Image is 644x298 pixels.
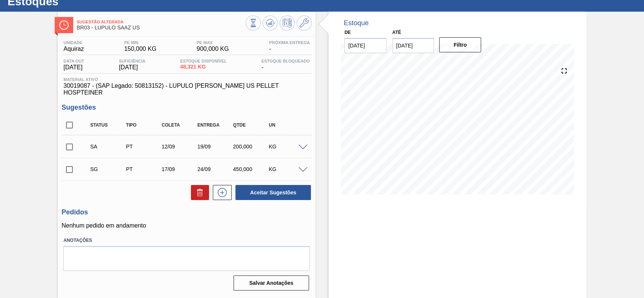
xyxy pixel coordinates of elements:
span: Data out [63,59,84,63]
div: 17/09/2025 [160,166,199,172]
div: Coleta [160,122,199,128]
div: Nova sugestão [209,185,232,200]
h3: Sugestões [61,104,312,112]
span: 900,000 KG [197,46,229,52]
div: 450,000 [231,166,271,172]
div: 200,000 [231,144,271,150]
span: 48,321 KG [180,64,226,70]
div: - [267,40,312,52]
button: Ir ao Master Data / Geral [297,15,312,31]
div: Status [88,122,128,128]
span: Estoque Disponível [180,59,226,63]
input: dd/mm/yyyy [344,38,386,53]
span: BR03 - LÚPULO SAAZ US [77,25,246,31]
label: Até [392,30,401,35]
span: PE MAX [197,40,229,45]
div: Tipo [124,122,163,128]
div: Sugestão Criada [88,166,128,172]
div: KG [267,144,306,150]
button: Programar Estoque [280,15,295,31]
div: UN [267,122,306,128]
div: KG [267,166,306,172]
div: Qtde [231,122,271,128]
div: - [260,59,312,71]
span: Sugestão Alterada [77,20,246,24]
span: Material ativo [63,77,310,82]
div: Aceitar Sugestões [232,184,312,201]
h3: Pedidos [61,208,312,216]
button: Atualizar Gráfico [263,15,278,31]
img: Ícone [59,20,69,30]
div: 12/09/2025 [160,144,199,150]
div: Excluir Sugestões [187,185,209,200]
label: De [344,30,351,35]
span: Unidade [63,40,84,45]
div: Pedido de Transferência [124,166,163,172]
span: 150,000 KG [124,46,156,52]
p: Nenhum pedido em andamento [61,222,312,229]
div: 24/09/2025 [195,166,235,172]
div: Estoque [344,19,369,27]
button: Visão Geral dos Estoques [246,15,261,31]
span: Próxima Entrega [269,40,310,45]
div: Pedido de Transferência [124,144,163,150]
label: Anotações [63,235,310,246]
span: PE MIN [124,40,156,45]
span: [DATE] [63,64,84,71]
input: dd/mm/yyyy [392,38,434,53]
div: Sugestão Alterada [88,144,128,150]
div: Entrega [195,122,235,128]
button: Aceitar Sugestões [235,185,311,200]
span: Suficiência [119,59,145,63]
span: Estoque Bloqueado [261,59,310,63]
button: Filtro [439,37,481,52]
span: 30019087 - (SAP Legado: 50813152) - LUPULO [PERSON_NAME] US PELLET HOSPTEINER [63,83,310,96]
button: Salvar Anotações [234,275,309,290]
div: 19/09/2025 [195,144,235,150]
span: [DATE] [119,64,145,71]
span: Aquiraz [63,46,84,52]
